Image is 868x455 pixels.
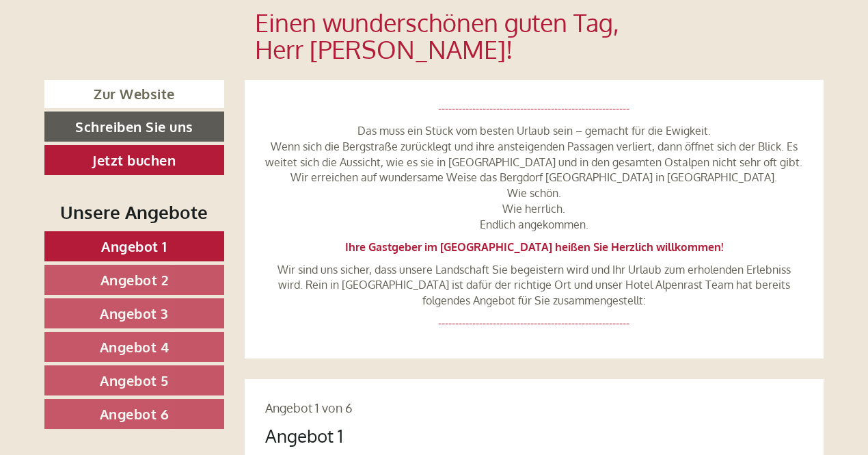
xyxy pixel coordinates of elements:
[446,354,539,385] button: Senden
[438,101,629,115] span: --------------------------------------------------------
[44,199,224,224] div: Unsere Angebote
[44,112,224,142] a: Schreiben Sie uns
[100,338,169,356] span: Angebot 4
[100,405,169,423] span: Angebot 6
[44,145,224,175] a: Jetzt buchen
[265,124,802,231] span: Das muss ein Stück vom besten Urlaub sein – gemacht für die Ewigkeit. Wenn sich die Bergstraße zu...
[100,372,169,389] span: Angebot 5
[277,263,791,308] span: Wir sind uns sicher, dass unsere Landschaft Sie begeistern wird und Ihr Urlaub zum erholenden Erl...
[21,66,221,76] small: 10:57
[100,304,169,322] span: Angebot 3
[438,316,629,330] span: --------------------------------------------------------
[255,9,814,63] h1: Einen wunderschönen guten Tag, Herr [PERSON_NAME]!
[101,237,167,255] span: Angebot 1
[21,40,221,51] div: Berghotel Alpenrast
[10,37,228,79] div: Guten Tag, wie können wir Ihnen helfen?
[265,400,353,415] span: Angebot 1 von 6
[100,271,169,289] span: Angebot 2
[265,423,343,448] div: Angebot 1
[345,240,723,254] strong: Ihre Gastgeber im [GEOGRAPHIC_DATA] heißen Sie Herzlich willkommen!
[245,10,295,34] div: [DATE]
[44,80,224,108] a: Zur Website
